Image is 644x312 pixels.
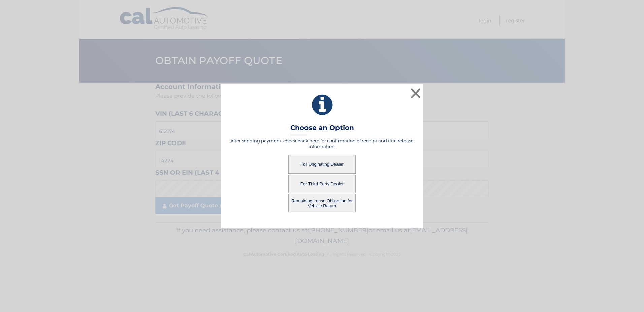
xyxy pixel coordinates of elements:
button: × [409,86,422,100]
button: Remaining Lease Obligation for Vehicle Return [288,194,356,212]
button: For Originating Dealer [288,155,356,174]
h5: After sending payment, check back here for confirmation of receipt and title release information. [229,138,415,149]
h3: Choose an Option [290,124,354,135]
button: For Third Party Dealer [288,175,356,193]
